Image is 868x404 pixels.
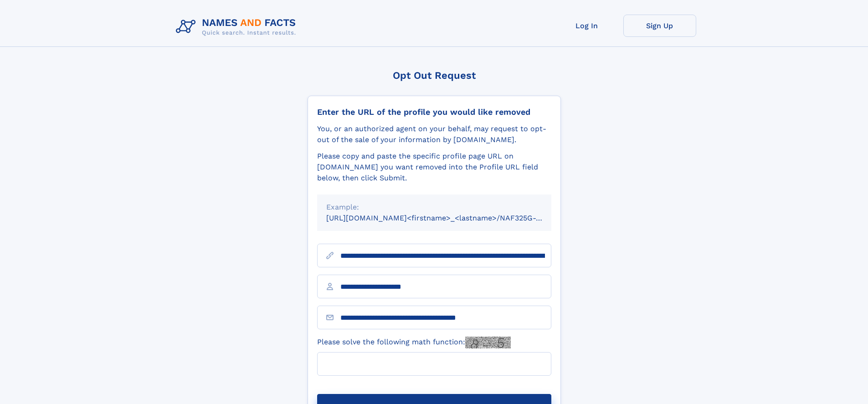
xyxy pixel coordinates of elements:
div: Enter the URL of the profile you would like removed [317,107,551,117]
a: Log In [550,15,623,37]
div: Opt Out Request [308,70,561,81]
img: Logo Names and Facts [172,15,303,39]
a: Sign Up [623,15,696,37]
div: You, or an authorized agent on your behalf, may request to opt-out of the sale of your informatio... [317,123,551,145]
div: Please copy and paste the specific profile page URL on [DOMAIN_NAME] you want removed into the Pr... [317,151,551,184]
label: Please solve the following math function: [317,337,511,348]
div: Example: [326,202,542,213]
small: [URL][DOMAIN_NAME]<firstname>_<lastname>/NAF325G-xxxxxxxx [326,214,569,222]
